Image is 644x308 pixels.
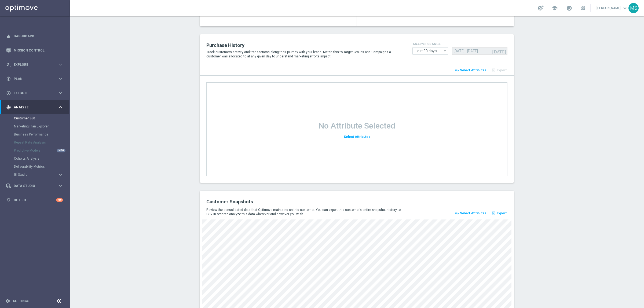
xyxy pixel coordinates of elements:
[628,3,639,13] div: MS
[58,62,63,67] i: keyboard_arrow_right
[491,210,507,217] button: open_in_browser Export
[6,184,63,188] button: Data Studio keyboard_arrow_right
[6,34,11,39] i: equalizer
[6,62,11,67] i: person_search
[460,211,486,215] span: Select Attributes
[6,105,58,110] div: Analyze
[56,198,63,202] div: +10
[343,133,371,141] button: Select Attributes
[6,91,63,95] button: play_circle_outline Execute keyboard_arrow_right
[6,62,58,67] div: Explore
[344,135,370,139] span: Select Attributes
[492,211,496,215] i: open_in_browser
[14,132,56,137] a: Business Performance
[14,164,56,169] a: Deliverability Metrics
[14,29,63,43] a: Dashboard
[455,68,459,72] i: playlist_add_check
[58,105,63,110] i: keyboard_arrow_right
[5,299,10,303] i: settings
[552,5,558,11] span: school
[6,77,63,81] button: gps_fixed Plan keyboard_arrow_right
[412,47,448,55] input: analysis range
[57,149,65,152] div: NEW
[58,76,63,81] i: keyboard_arrow_right
[6,43,63,57] div: Mission Control
[6,76,58,81] div: Plan
[14,173,58,176] div: BI Studio
[14,130,69,138] div: Business Performance
[460,68,486,72] span: Select Attributes
[14,156,56,161] a: Cohorts Analysis
[14,106,58,109] span: Analyze
[14,163,69,171] div: Deliverability Metrics
[497,211,507,215] span: Export
[6,184,58,188] div: Data Studio
[6,76,11,81] i: gps_fixed
[6,198,63,202] button: lightbulb Optibot +10
[13,299,29,303] a: Settings
[622,5,628,11] span: keyboard_arrow_down
[596,4,628,12] a: [PERSON_NAME]keyboard_arrow_down
[206,208,404,216] p: Review the consolidated data that Optimove maintains on this customer. You can export this custom...
[14,114,69,122] div: Customer 360
[14,91,58,95] span: Execute
[206,42,404,49] h2: Purchase History
[14,155,69,163] div: Cohorts Analysis
[454,67,487,74] button: playlist_add_check Select Attributes
[58,183,63,188] i: keyboard_arrow_right
[6,105,11,110] i: track_changes
[6,48,63,53] button: Mission Control
[412,42,507,46] h4: analysis range
[14,116,56,120] a: Customer 360
[14,173,63,177] button: BI Studio keyboard_arrow_right
[206,199,353,205] h2: Customer Snapshots
[6,63,63,67] button: person_search Explore keyboard_arrow_right
[58,172,63,177] i: keyboard_arrow_right
[14,171,69,179] div: BI Studio
[14,124,56,129] a: Marketing Plan Explorer
[58,90,63,96] i: keyboard_arrow_right
[14,138,69,146] div: Repeat Rate Analysis
[14,77,58,80] span: Plan
[6,105,63,109] button: track_changes Analyze keyboard_arrow_right
[14,184,58,188] span: Data Studio
[6,193,63,207] div: Optibot
[6,91,58,96] div: Execute
[6,29,63,43] div: Dashboard
[14,122,69,130] div: Marketing Plan Explorer
[6,34,63,38] button: equalizer Dashboard
[454,210,487,217] button: playlist_add_check Select Attributes
[14,43,63,57] a: Mission Control
[6,198,11,203] i: lightbulb
[442,47,448,54] i: arrow_drop_down
[14,193,56,207] a: Optibot
[6,91,11,96] i: play_circle_outline
[14,173,53,176] span: BI Studio
[206,50,404,58] p: Track customers activity and transactions along their journey with your brand. Match this to Targ...
[14,63,58,66] span: Explore
[455,211,459,215] i: playlist_add_check
[14,146,69,155] div: Predictive Models
[319,121,395,131] h1: No Attribute Selected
